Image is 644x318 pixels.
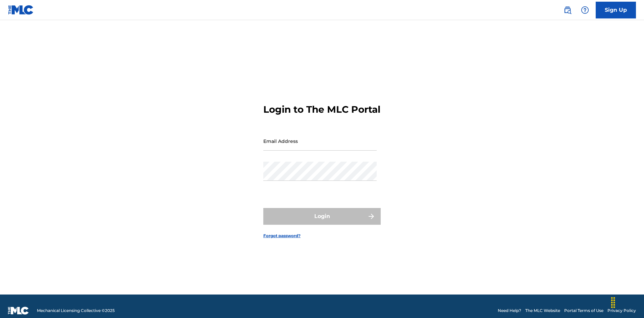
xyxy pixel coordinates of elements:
a: Need Help? [498,308,521,314]
a: Sign Up [596,2,636,18]
img: help [581,6,589,14]
span: Mechanical Licensing Collective © 2025 [37,308,115,314]
a: Public Search [561,3,574,17]
iframe: Chat Widget [610,286,644,318]
a: Privacy Policy [607,308,636,314]
a: Portal Terms of Use [564,308,603,314]
img: logo [8,307,29,315]
img: search [563,6,572,14]
img: MLC Logo [8,5,34,15]
div: Help [578,3,592,17]
a: The MLC Website [525,308,560,314]
h3: Login to The MLC Portal [263,104,380,115]
a: Forgot password? [263,233,301,239]
div: Drag [608,293,619,313]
